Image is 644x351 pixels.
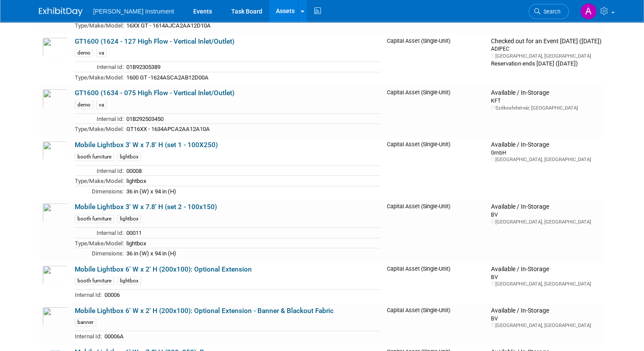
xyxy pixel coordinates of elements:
[102,331,380,341] td: 00006A
[75,203,217,211] a: Mobile Lightbox 3' W x 7.8' H (set 2 - 100x150)
[124,72,380,82] td: 1600 GT -1624ASCA2AB12D00A
[75,318,96,327] div: banner
[75,49,93,57] div: demo
[491,89,602,97] div: Available / In-Storage
[75,331,102,341] td: Internal Id:
[126,188,176,195] span: 36 in (W) x 94 in (H)
[117,153,141,161] div: lightbox
[124,20,380,30] td: 16XX GT - 1614AJCA2AA12D10A
[124,176,380,186] td: lightbox
[75,114,124,124] td: Internal Id:
[75,238,124,248] td: Type/Make/Model:
[75,290,102,300] td: Internal Id:
[491,219,602,225] div: [GEOGRAPHIC_DATA], [GEOGRAPHIC_DATA]
[39,7,83,16] img: ExhibitDay
[383,86,487,138] td: Capital Asset (Single-Unit)
[491,38,602,45] div: Checked out for an Event [DATE] ([DATE])
[124,124,380,134] td: GT16XX - 1634APCA2AA12A10A
[75,89,234,97] a: GT1600 (1634 - 075 High Flow - Vertical Inlet/Outlet)
[491,281,602,287] div: [GEOGRAPHIC_DATA], [GEOGRAPHIC_DATA]
[75,62,124,72] td: Internal Id:
[75,248,124,258] td: Dimensions:
[75,153,114,161] div: booth furniture
[491,307,602,315] div: Available / In-Storage
[491,45,602,52] div: ADIPEC
[75,165,124,176] td: Internal Id:
[540,8,560,15] span: Search
[491,265,602,273] div: Available / In-Storage
[491,141,602,149] div: Available / In-Storage
[491,315,602,322] div: BV
[75,20,124,30] td: Type/Make/Model:
[383,34,487,86] td: Capital Asset (Single-Unit)
[491,156,602,163] div: [GEOGRAPHIC_DATA], [GEOGRAPHIC_DATA]
[491,211,602,218] div: BV
[75,265,252,273] a: Mobile Lightbox 6' W x 2' H (200x100): Optional Extension
[117,215,141,223] div: lightbox
[124,238,380,248] td: lightbox
[383,138,487,200] td: Capital Asset (Single-Unit)
[75,38,234,45] a: GT1600 (1624 - 127 High Flow - Vertical Inlet/Outlet)
[75,227,124,238] td: Internal Id:
[124,62,380,72] td: 01B92305389
[491,273,602,281] div: BV
[124,227,380,238] td: 00011
[75,176,124,186] td: Type/Make/Model:
[102,290,380,300] td: 00006
[580,3,597,20] img: André den Haan
[124,114,380,124] td: 01B292503450
[75,215,114,223] div: booth furniture
[529,4,569,19] a: Search
[491,322,602,329] div: [GEOGRAPHIC_DATA], [GEOGRAPHIC_DATA]
[491,203,602,211] div: Available / In-Storage
[75,72,124,82] td: Type/Make/Model:
[491,149,602,156] div: GmbH
[75,307,334,315] a: Mobile Lightbox 6' W x 2' H (200x100): Optional Extension - Banner & Blackout Fabric
[383,303,487,345] td: Capital Asset (Single-Unit)
[75,277,114,285] div: booth furniture
[117,277,141,285] div: lightbox
[491,105,602,111] div: Székesfehérvár, [GEOGRAPHIC_DATA]
[491,97,602,104] div: KFT
[75,101,93,109] div: demo
[75,186,124,196] td: Dimensions:
[96,101,107,109] div: va
[93,8,174,15] span: [PERSON_NAME] Instrument
[491,59,602,68] div: Reservation ends [DATE] ([DATE])
[126,250,176,257] span: 36 in (W) x 94 in (H)
[75,141,218,149] a: Mobile Lightbox 3' W x 7.8' H (set 1 - 100X250)
[383,262,487,303] td: Capital Asset (Single-Unit)
[75,124,124,134] td: Type/Make/Model:
[383,200,487,262] td: Capital Asset (Single-Unit)
[96,49,107,57] div: va
[124,165,380,176] td: 00008
[491,53,602,59] div: [GEOGRAPHIC_DATA], [GEOGRAPHIC_DATA]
